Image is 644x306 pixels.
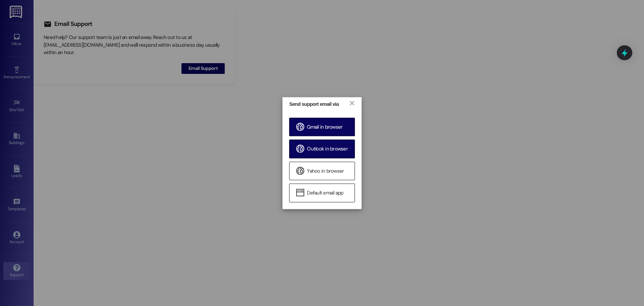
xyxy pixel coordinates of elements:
span: Outlook in browser [307,146,348,153]
a: Outlook in browser [289,140,355,158]
a: Default email app [289,184,355,202]
a: Yahoo in browser [289,162,355,180]
span: Default email app [307,190,343,197]
span: Gmail in browser [307,124,342,131]
span: Yahoo in browser [307,168,344,175]
div: Send support email via [289,100,342,107]
a: × [348,99,355,106]
a: Gmail in browser [289,118,355,136]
